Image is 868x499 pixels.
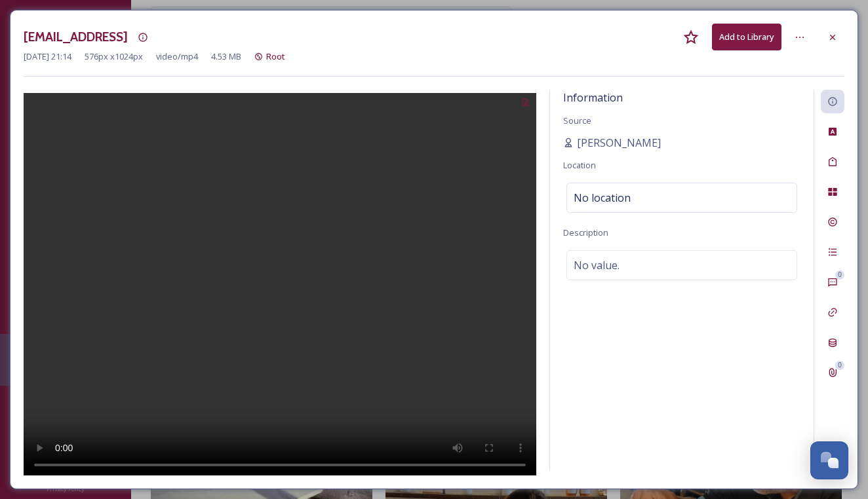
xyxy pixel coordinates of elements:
[563,227,608,238] span: Description
[835,361,844,370] div: 0
[574,257,620,273] span: No value.
[574,190,631,206] span: No location
[577,135,661,151] span: [PERSON_NAME]
[156,50,198,63] span: video/mp4
[266,50,285,62] span: Root
[810,441,848,479] button: Open Chat
[835,270,844,280] div: 0
[563,159,596,171] span: Location
[563,90,623,105] span: Information
[24,28,128,46] h3: [EMAIL_ADDRESS]
[563,115,591,126] span: Source
[211,50,241,63] span: 4.53 MB
[712,24,781,50] button: Add to Library
[85,50,143,63] span: 576 px x 1024 px
[24,50,71,63] span: [DATE] 21:14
